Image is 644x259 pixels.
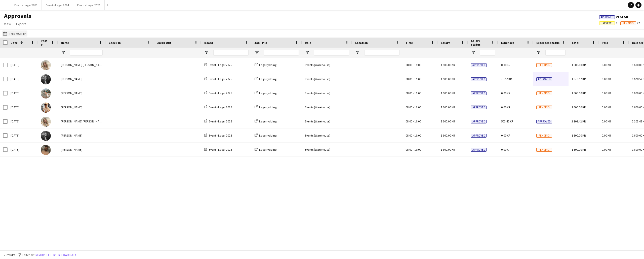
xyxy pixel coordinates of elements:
button: Remove filters [34,252,57,258]
span: 0.00 KR [501,91,510,95]
span: Approved [601,16,614,19]
button: Open Filter Menu [305,50,309,55]
input: Board Filter Input [213,50,249,56]
div: [DATE] [8,86,38,100]
span: Approved [536,120,552,123]
span: 08:00 [406,119,412,123]
span: Role [305,41,311,45]
div: Events (Warehouse) [302,128,352,142]
span: 1 600.00 KR [441,105,455,109]
span: Approved [471,134,487,138]
span: 0.00 KR [501,148,510,151]
a: Lagerrydding [255,134,276,137]
div: Events (Warehouse) [302,58,352,72]
div: [PERSON_NAME] [PERSON_NAME] [58,58,106,72]
span: 16:00 [414,105,421,109]
span: Paid [602,41,608,45]
span: Event - Lager 2025 [209,91,232,95]
span: Approved [536,77,552,81]
span: 1 600.00 KR [441,77,455,81]
span: Lagerrydding [259,63,276,67]
span: - [413,91,414,95]
span: Pending [536,106,552,109]
span: Name [61,41,69,45]
div: [DATE] [8,58,38,72]
span: Approved [471,106,487,109]
div: Events (Warehouse) [302,143,352,156]
span: 1 600.00 KR [572,148,586,151]
span: Expenses [501,41,514,45]
span: 1 600.00 KR [441,63,455,67]
div: [DATE] [8,114,38,128]
span: Approved [471,148,487,152]
span: 503.42 KR [501,119,513,123]
span: 0.00 KR [501,63,510,67]
a: Export [14,21,28,27]
img: Walid Iqbal [41,145,51,155]
span: Pending [536,91,552,95]
span: Lagerrydding [259,119,276,123]
span: 1 678.57 KR [572,77,586,81]
span: - [413,119,414,123]
span: 08:00 [406,77,412,81]
img: Neah Buljubasic [41,131,51,141]
a: Event - Lager 2025 [204,134,232,137]
span: 1 600.00 KR [572,91,586,95]
span: 1 600.00 KR [572,105,586,109]
input: Name Filter Input [70,50,103,56]
a: Event - Lager 2025 [204,119,232,123]
span: 08:00 [406,105,412,109]
span: 0.00 KR [602,91,611,95]
button: Event - Lager 2024 [42,0,73,10]
span: Approved [471,120,487,123]
button: Event - Lager 2025 [73,0,105,10]
span: 1 600.00 KR [441,134,455,137]
button: Open Filter Menu [255,50,259,55]
div: [DATE] [8,100,38,114]
span: 2 103.42 KR [572,119,586,123]
span: 0.00 KR [602,134,611,137]
span: Photo [41,39,49,46]
span: 16:00 [414,77,421,81]
a: Lagerrydding [255,77,276,81]
span: 1 600.00 KR [441,91,455,95]
div: [PERSON_NAME] [PERSON_NAME] [58,114,106,128]
span: Lagerrydding [259,91,276,95]
a: Event - Lager 2025 [204,148,232,151]
div: [PERSON_NAME] [58,128,106,142]
span: Total [572,41,579,45]
span: 16:00 [414,148,421,151]
span: Job Title [255,41,267,45]
span: Approved [471,91,487,95]
div: Events (Warehouse) [302,86,352,100]
span: Lagerrydding [259,148,276,151]
span: 1 600.00 KR [441,119,455,123]
span: 08:00 [406,134,412,137]
button: Event - Lager 2023 [10,0,42,10]
div: [DATE] [8,72,38,86]
span: 0.00 KR [501,105,510,109]
span: - [413,63,414,67]
a: Lagerrydding [255,105,276,109]
span: Lagerrydding [259,77,276,81]
span: 1 600.00 KR [572,134,586,137]
a: Event - Lager 2025 [204,105,232,109]
div: [PERSON_NAME] [58,100,106,114]
span: 0.00 KR [602,105,611,109]
button: This Month [2,30,27,37]
span: 0.00 KR [602,63,611,67]
img: Vanessa Riise Naas [41,60,51,70]
img: Thea Svendsen [41,88,51,99]
button: Open Filter Menu [204,50,209,55]
div: Events (Warehouse) [302,72,352,86]
span: 0.00 KR [602,148,611,151]
span: Pending [536,63,552,67]
span: Lagerrydding [259,105,276,109]
input: Salary status Filter Input [480,50,495,56]
a: Lagerrydding [255,148,276,151]
img: Vanessa Riise Naas [41,117,51,127]
span: View [4,22,11,26]
span: Event - Lager 2025 [209,77,232,81]
span: Event - Lager 2025 [209,119,232,123]
span: Pending [536,148,552,152]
